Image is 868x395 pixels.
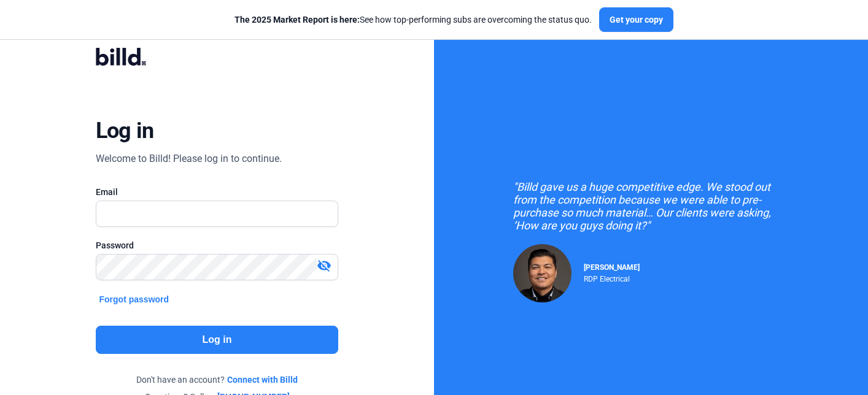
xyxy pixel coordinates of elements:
div: Email [96,186,339,198]
button: Get your copy [599,7,673,32]
div: See how top-performing subs are overcoming the status quo. [234,13,592,26]
div: Password [96,239,339,251]
img: Raul Pacheco [513,244,572,302]
mat-icon: visibility_off [317,258,331,273]
div: Welcome to Billd! Please log in to continue. [96,151,282,166]
div: Don't have an account? [96,374,339,386]
button: Forgot password [96,293,173,306]
a: Connect with Billd [227,374,298,386]
div: "Billd gave us a huge competitive edge. We stood out from the competition because we were able to... [513,180,789,232]
button: Log in [96,326,339,354]
div: RDP Electrical [584,272,640,283]
span: [PERSON_NAME] [584,263,640,272]
div: Log in [96,117,154,144]
span: The 2025 Market Report is here: [234,15,360,25]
